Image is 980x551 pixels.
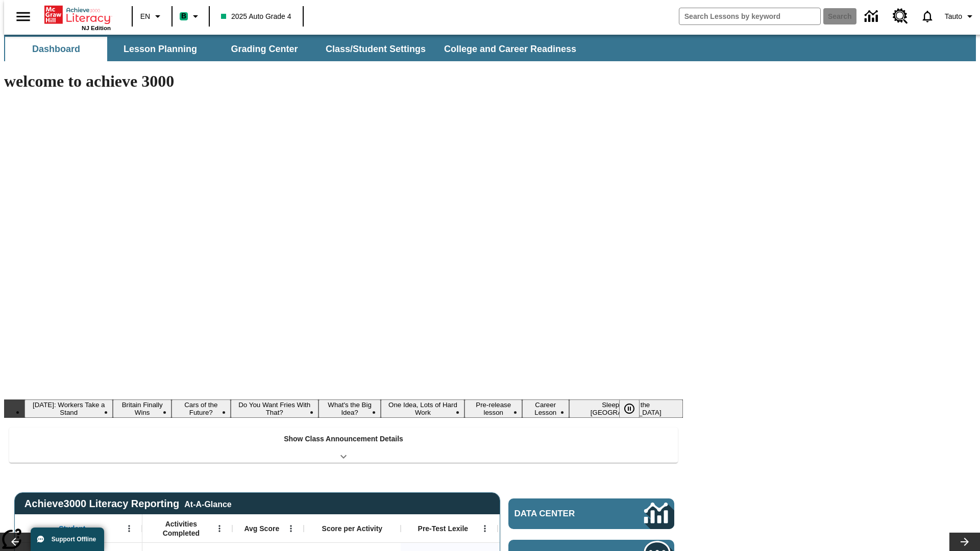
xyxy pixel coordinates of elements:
[244,524,279,533] span: Avg Score
[213,37,315,61] button: Grading Center
[284,434,403,444] p: Show Class Announcement Details
[31,528,104,551] button: Support Offline
[317,37,434,61] button: Class/Student Settings
[109,37,211,61] button: Lesson Planning
[4,72,683,91] h1: welcome to achieve 3000
[945,11,962,22] span: Tauto
[24,498,232,510] span: Achieve3000 Literacy Reporting
[8,2,38,32] button: Open side menu
[44,4,111,31] div: Home
[508,498,674,529] a: Data Center
[176,7,206,26] button: Boost Class color is mint green. Change class color
[477,521,493,536] button: Open Menu
[941,7,980,26] button: Profile/Settings
[44,5,111,25] a: Home
[148,519,215,538] span: Activities Completed
[121,521,137,536] button: Open Menu
[140,11,150,22] span: EN
[859,3,887,31] a: Data Center
[212,521,227,536] button: Open Menu
[283,521,299,536] button: Open Menu
[436,37,584,61] button: College and Career Readiness
[619,399,650,418] div: Pause
[887,3,914,30] a: Resource Center, Will open in new tab
[949,533,980,551] button: Lesson carousel, Next
[464,399,522,418] button: Slide 7 Pre-release lesson
[318,399,381,418] button: Slide 5 What's the Big Idea?
[184,498,231,509] div: At-A-Glance
[4,35,976,61] div: SubNavbar
[418,524,469,533] span: Pre-Test Lexile
[24,399,113,418] button: Slide 1 Labor Day: Workers Take a Stand
[569,399,683,418] button: Slide 9 Sleepless in the Animal Kingdom
[9,428,678,463] div: Show Class Announcement Details
[522,399,569,418] button: Slide 8 Career Lesson
[59,524,85,533] span: Student
[171,399,231,418] button: Slide 3 Cars of the Future?
[221,11,291,22] span: 2025 Auto Grade 4
[82,25,111,31] span: NJ Edition
[113,399,171,418] button: Slide 2 Britain Finally Wins
[914,3,941,30] a: Notifications
[5,37,107,61] button: Dashboard
[52,536,96,543] span: Support Offline
[4,37,585,61] div: SubNavbar
[181,10,186,22] span: B
[381,399,464,418] button: Slide 6 One Idea, Lots of Hard Work
[322,524,383,533] span: Score per Activity
[136,7,168,26] button: Language: EN, Select a language
[619,399,640,418] button: Pause
[679,8,820,24] input: search field
[231,399,318,418] button: Slide 4 Do You Want Fries With That?
[514,509,610,519] span: Data Center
